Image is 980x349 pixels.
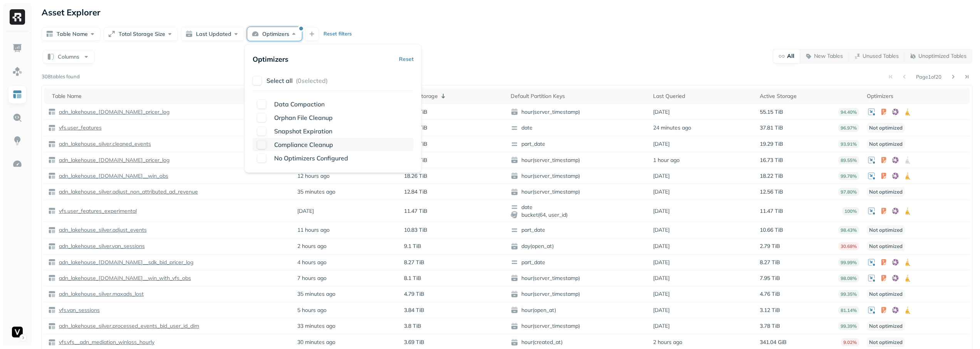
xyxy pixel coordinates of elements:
p: [DATE] [653,188,670,196]
p: [DATE] [653,275,670,282]
p: [DATE] [653,172,670,180]
p: Not optimized [867,139,905,149]
p: vfs.vfs__adn_mediation_winloss_hourly [57,339,154,346]
p: 99.78% [838,172,859,180]
p: adn_lakehouse_[DOMAIN_NAME]__win_with_vfs_obs [57,275,191,282]
img: Ryft [10,9,25,25]
span: hour(server_timestamp) [511,188,645,196]
div: Last Queried [653,93,752,100]
img: table [48,124,56,132]
p: Unoptimized Tables [918,52,967,60]
img: table [48,290,56,298]
p: 19.29 TiB [760,140,783,148]
p: 11.47 TiB [760,207,783,215]
span: Orphan File Cleanup [274,114,333,121]
p: [DATE] [653,243,670,250]
p: 5 hours ago [297,307,327,314]
p: All [787,52,794,60]
p: adn_lakehouse_silver.van_sessions [57,243,145,250]
img: table [48,243,56,250]
p: 24 minutes ago [653,124,691,132]
p: 81.14% [838,306,859,314]
p: [DATE] [297,207,314,215]
a: vfs.van_sessions [56,307,100,314]
p: 12.56 TiB [760,188,783,196]
p: 12.84 TiB [404,188,427,196]
p: Optimizers [253,55,288,64]
p: 7.95 TiB [760,275,780,282]
p: 11 hours ago [297,226,330,234]
p: 30.68% [838,242,859,250]
p: [DATE] [653,108,670,116]
p: Not optimized [867,337,905,347]
p: 18.22 TiB [760,172,783,180]
p: 98.43% [838,226,859,234]
p: 89.55% [838,156,859,164]
span: hour(server_timestamp) [511,322,645,330]
span: part_date [511,226,645,234]
button: Optimizers [247,27,302,41]
span: hour(server_timestamp) [511,108,645,116]
p: [DATE] [653,140,670,148]
p: 96.97% [838,124,859,132]
a: adn_lakehouse_[DOMAIN_NAME]_pricer_log [56,157,170,164]
button: Select all (0selected) [266,74,414,88]
p: 1 hour ago [653,157,680,164]
p: New Tables [814,52,843,60]
img: table [48,339,56,346]
p: Not optimized [867,187,905,197]
p: 308 tables found [42,73,80,81]
a: vfs.user_features [56,124,102,132]
p: adn_lakehouse_[DOMAIN_NAME]__win_obs [57,172,168,180]
img: table [48,172,56,180]
p: 99.35% [838,290,859,298]
p: 35 minutes ago [297,188,335,196]
p: vfs.user_features_experimental [57,207,137,215]
p: 8.27 TiB [404,259,424,266]
p: 4.76 TiB [760,290,780,298]
span: hour(server_timestamp) [511,274,645,282]
a: adn_lakehouse_silver.cleaned_events [56,140,151,148]
span: hour(server_timestamp) [511,156,645,164]
img: table [48,108,56,116]
p: Not optimized [867,321,905,331]
p: 8.1 TiB [404,275,421,282]
p: 3.78 TiB [760,322,780,330]
img: Query Explorer [12,113,22,123]
span: part_date [511,140,645,148]
p: 10.66 TiB [760,226,783,234]
p: 8.27 TiB [760,259,780,266]
a: adn_lakehouse_silver.van_sessions [56,243,145,250]
p: Page 1 of 20 [916,73,941,80]
p: 16.73 TiB [760,157,783,164]
p: 3.8 TiB [404,322,421,330]
span: part_date [511,258,645,266]
img: table [48,207,56,215]
p: 97.80% [838,188,859,196]
p: 7 hours ago [297,275,327,282]
img: table [48,306,56,314]
span: hour(created_at) [511,339,645,346]
div: Table Name [52,93,290,100]
img: table [48,322,56,330]
button: Table Name [42,27,101,41]
div: Optimizers [867,93,966,100]
p: Select all [266,77,293,84]
button: Last Updated [181,27,244,41]
p: 4 hours ago [297,259,327,266]
img: Optimization [12,159,22,169]
p: 18.26 TiB [404,172,427,180]
p: adn_lakehouse_[DOMAIN_NAME]_pricer_log [57,108,170,116]
p: 33 minutes ago [297,322,335,330]
p: 94.40% [838,108,859,116]
img: Insights [12,136,22,146]
span: Data Compaction [274,100,325,108]
span: No Optimizers Configured [274,154,348,162]
p: vfs.van_sessions [57,307,100,314]
p: 3.84 TiB [404,307,424,314]
img: table [48,156,56,164]
button: Columns [43,50,94,64]
p: 2 hours ago [297,243,327,250]
a: adn_lakehouse_[DOMAIN_NAME]_pricer_log [56,108,170,116]
p: 93.91% [838,140,859,148]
